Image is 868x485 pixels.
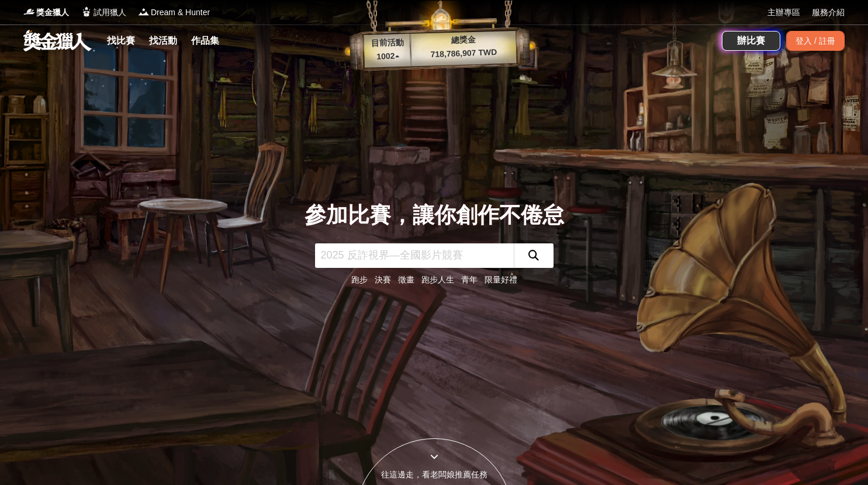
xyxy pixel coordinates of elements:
[138,6,150,18] img: Logo
[23,6,69,19] a: Logo獎金獵人
[485,275,517,284] a: 限量好禮
[767,6,800,19] a: 主辦專區
[410,32,516,48] p: 總獎金
[305,199,564,232] div: 參加比賽，讓你創作不倦怠
[144,33,182,49] a: 找活動
[315,243,514,268] input: 2025 反詐視界—全國影片競賽
[812,6,845,19] a: 服務介紹
[351,275,368,284] a: 跑步
[102,33,140,49] a: 找比賽
[81,6,126,19] a: Logo試用獵人
[356,469,513,481] div: 往這邊走，看老闆娘推薦任務
[36,6,69,19] span: 獎金獵人
[364,36,411,50] p: 目前活動
[421,275,454,284] a: 跑步人生
[461,275,478,284] a: 青年
[411,46,517,61] p: 718,786,907 TWD
[186,33,224,49] a: 作品集
[81,6,92,18] img: Logo
[94,6,126,19] span: 試用獵人
[375,275,391,284] a: 決賽
[398,275,414,284] a: 徵畫
[23,6,35,18] img: Logo
[786,31,845,51] div: 登入 / 註冊
[722,31,780,51] a: 辦比賽
[138,6,210,19] a: LogoDream & Hunter
[151,6,210,19] span: Dream & Hunter
[364,50,411,64] p: 1002 ▴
